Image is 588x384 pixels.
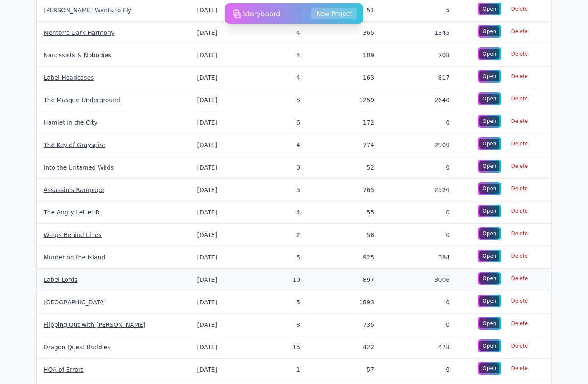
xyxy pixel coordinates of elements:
[191,246,244,269] td: [DATE]
[478,250,501,262] a: Open
[479,318,499,328] div: Open
[244,44,310,67] td: 4
[244,359,310,381] td: 1
[506,115,533,127] span: Delete
[310,359,384,381] td: 57
[506,160,533,172] span: Delete
[506,93,533,105] span: Delete
[191,156,244,179] td: [DATE]
[310,111,384,134] td: 172
[384,44,460,67] td: 708
[506,138,533,150] span: Delete
[310,44,384,67] td: 189
[384,134,460,156] td: 2909
[310,156,384,179] td: 52
[244,134,310,156] td: 4
[384,359,460,381] td: 0
[191,336,244,359] td: [DATE]
[384,336,460,359] td: 478
[479,296,499,306] div: Open
[44,52,111,58] a: Narcissists & Nobodies
[191,359,244,381] td: [DATE]
[310,314,384,336] td: 735
[506,205,533,217] span: Delete
[244,67,310,89] td: 4
[191,269,244,291] td: [DATE]
[244,314,310,336] td: 8
[384,156,460,179] td: 0
[479,116,499,126] div: Open
[244,201,310,224] td: 4
[310,89,384,111] td: 1259
[310,134,384,156] td: 774
[191,201,244,224] td: [DATE]
[384,67,460,89] td: 817
[384,269,460,291] td: 3006
[479,4,499,14] div: Open
[384,246,460,269] td: 384
[191,224,244,246] td: [DATE]
[506,70,533,82] span: Delete
[478,339,501,352] a: Open
[478,70,501,83] a: Open
[310,224,384,246] td: 58
[478,182,501,195] a: Open
[244,111,310,134] td: 6
[244,291,310,314] td: 5
[478,295,501,307] a: Open
[506,295,533,307] span: Delete
[244,246,310,269] td: 5
[191,44,244,67] td: [DATE]
[506,340,533,352] span: Delete
[44,29,114,36] a: Mentor’s Dark Harmony
[191,179,244,201] td: [DATE]
[479,94,499,104] div: Open
[506,362,533,374] span: Delete
[44,7,131,14] a: [PERSON_NAME] Wants to Fly
[191,314,244,336] td: [DATE]
[233,5,280,22] img: storyboard
[44,74,94,81] a: Label Headcases
[44,254,105,261] a: Murder on the Island
[479,184,499,194] div: Open
[384,201,460,224] td: 0
[311,8,357,19] button: New Project
[44,97,120,103] a: The Masque Underground
[44,321,145,328] a: Flipping Out with [PERSON_NAME]
[479,206,499,216] div: Open
[44,164,114,171] a: Into the Untamed Wilds
[479,273,499,284] div: Open
[44,299,106,306] a: [GEOGRAPHIC_DATA]
[506,25,533,37] span: Delete
[506,273,533,284] span: Delete
[479,49,499,59] div: Open
[478,47,501,60] a: Open
[478,3,501,15] a: Open
[310,269,384,291] td: 897
[478,205,501,217] a: Open
[478,115,501,128] a: Open
[478,137,501,150] a: Open
[478,272,501,285] a: Open
[44,142,105,148] a: The Key of Grayspire
[478,160,501,173] a: Open
[478,362,501,375] a: Open
[479,363,499,373] div: Open
[244,179,310,201] td: 5
[506,228,533,239] span: Delete
[384,111,460,134] td: 0
[244,224,310,246] td: 2
[479,161,499,171] div: Open
[479,139,499,149] div: Open
[44,186,104,193] a: Assassin’s Rampage
[384,291,460,314] td: 0
[244,22,310,44] td: 4
[479,341,499,351] div: Open
[506,317,533,329] span: Delete
[506,3,533,15] span: Delete
[384,179,460,201] td: 2526
[310,179,384,201] td: 765
[506,48,533,60] span: Delete
[479,251,499,261] div: Open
